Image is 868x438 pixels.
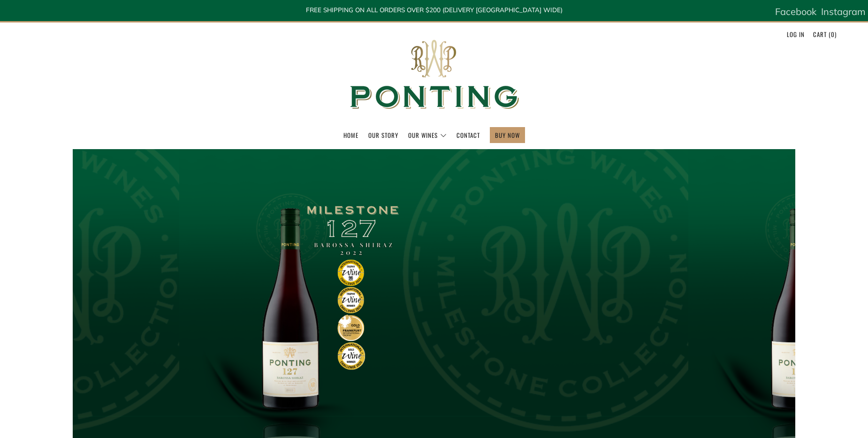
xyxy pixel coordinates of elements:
[821,2,866,21] a: Instagram
[813,27,837,42] a: Cart (0)
[495,128,520,143] a: BUY NOW
[787,27,805,42] a: Log in
[343,128,358,143] a: Home
[457,128,480,143] a: Contact
[368,128,398,143] a: Our Story
[408,128,447,143] a: Our Wines
[831,30,835,39] span: 0
[775,2,816,21] a: Facebook
[775,6,816,17] span: Facebook
[340,23,528,127] img: Ponting Wines
[821,6,866,17] span: Instagram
